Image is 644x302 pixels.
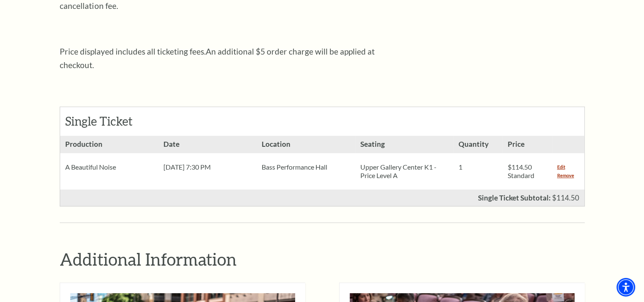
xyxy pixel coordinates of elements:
h2: Additional Information [60,248,585,270]
div: Accessibility Menu [616,278,635,297]
span: $114.50 [552,193,579,202]
h3: Location [257,136,355,153]
h3: Date [158,136,257,153]
a: Edit [557,163,565,171]
p: Single Ticket Subtotal: [478,194,551,201]
span: An additional $5 order charge will be applied at checkout. [60,47,375,70]
span: $114.50 Standard [508,163,534,179]
h2: Single Ticket [65,114,158,129]
p: 1 [459,163,498,171]
h3: Price [503,136,552,153]
div: [DATE] 7:30 PM [158,153,257,181]
div: A Beautiful Noise [60,153,158,181]
a: Remove [557,171,574,180]
h3: Production [60,136,158,153]
span: Bass Performance Hall [262,163,327,171]
p: Price displayed includes all ticketing fees. [60,45,381,72]
h3: Seating [355,136,453,153]
p: Upper Gallery Center K1 - Price Level A [360,163,448,180]
h3: Quantity [453,136,503,153]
